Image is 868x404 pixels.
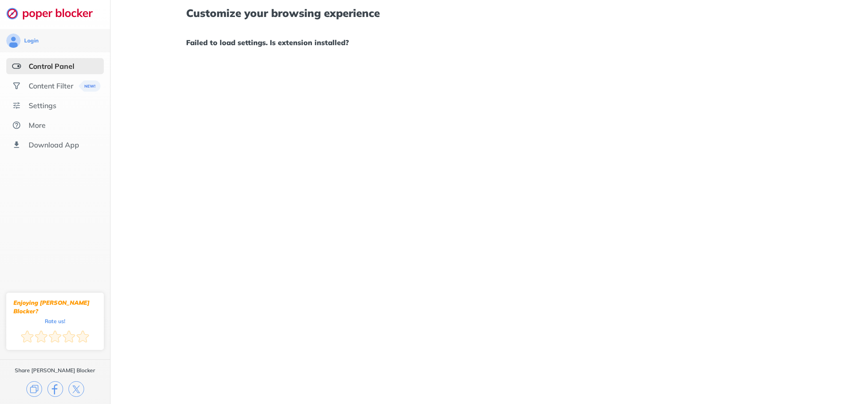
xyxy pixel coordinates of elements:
[12,81,21,90] img: social.svg
[12,140,21,149] img: download-app.svg
[29,101,56,110] div: Settings
[45,319,65,323] div: Rate us!
[6,34,21,48] img: avatar.svg
[186,37,792,48] h1: Failed to load settings. Is extension installed?
[13,299,97,316] div: Enjoying [PERSON_NAME] Blocker?
[26,381,42,397] img: copy.svg
[12,101,21,110] img: settings.svg
[12,62,21,71] img: features-selected.svg
[6,7,102,20] img: logo-webpage.svg
[79,80,101,92] img: menuBanner.svg
[68,381,84,397] img: x.svg
[29,121,46,130] div: More
[24,37,38,44] div: Login
[12,121,21,130] img: about.svg
[29,140,79,149] div: Download App
[186,7,792,19] h1: Customize your browsing experience
[29,81,73,90] div: Content Filter
[47,381,63,397] img: facebook.svg
[29,62,74,71] div: Control Panel
[15,367,95,374] div: Share [PERSON_NAME] Blocker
